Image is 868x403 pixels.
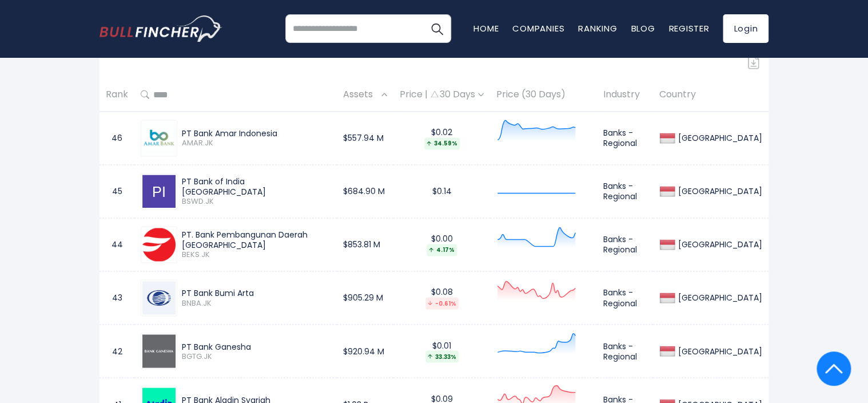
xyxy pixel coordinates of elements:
a: Go to homepage [99,15,222,42]
td: 42 [99,325,134,378]
td: 46 [99,112,134,165]
div: [GEOGRAPHIC_DATA] [675,186,762,196]
a: Ranking [578,22,617,34]
div: $0.08 [400,287,484,309]
span: BSWD.JK [182,197,331,207]
td: Banks - Regional [597,165,653,218]
div: [GEOGRAPHIC_DATA] [675,346,762,356]
div: 33.33% [425,350,459,362]
div: -0.61% [425,297,459,309]
div: $0.02 [400,127,484,149]
div: PT Bank Bumi Arta [182,288,331,298]
a: Companies [512,22,564,34]
a: Register [668,22,709,34]
td: $905.29 M [337,271,393,325]
div: PT Bank Ganesha [182,341,331,351]
th: Country [653,78,769,112]
div: $0.00 [400,234,484,256]
div: $0.01 [400,340,484,362]
a: Home [473,22,499,34]
button: Search [423,14,451,43]
div: 34.59% [424,137,460,149]
a: Login [723,14,769,43]
img: AMAR.JK.png [142,121,176,155]
td: $853.81 M [337,218,393,271]
th: Price (30 Days) [490,78,597,112]
div: [GEOGRAPHIC_DATA] [675,133,762,143]
td: 43 [99,271,134,325]
td: Banks - Regional [597,325,653,378]
span: AMAR.JK [182,139,331,148]
span: BGTG.JK [182,351,331,361]
td: 45 [99,165,134,218]
div: [GEOGRAPHIC_DATA] [675,239,762,250]
span: BNBA.JK [182,298,331,308]
div: PT Bank Amar Indonesia [182,128,331,139]
img: BGTG.JK.png [142,334,176,368]
div: PT. Bank Pembangunan Daerah [GEOGRAPHIC_DATA] [182,230,331,250]
th: Industry [597,78,653,112]
th: Rank [99,78,134,112]
div: $0.14 [400,186,484,196]
td: $557.94 M [337,112,393,165]
div: [GEOGRAPHIC_DATA] [675,293,762,303]
td: $920.94 M [337,325,393,378]
div: 4.17% [427,244,457,256]
td: $684.90 M [337,165,393,218]
img: bullfincher logo [99,15,222,42]
td: Banks - Regional [597,271,653,325]
td: Banks - Regional [597,112,653,165]
a: Blog [631,22,655,34]
img: BEKS.JK.png [142,228,176,261]
span: BEKS.JK [182,250,331,260]
td: Banks - Regional [597,218,653,271]
img: BNBA.JK.png [142,281,176,314]
div: Price | 30 Days [400,89,484,101]
span: Assets [343,86,379,104]
td: 44 [99,218,134,271]
div: PT Bank of India [GEOGRAPHIC_DATA] [182,176,331,197]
